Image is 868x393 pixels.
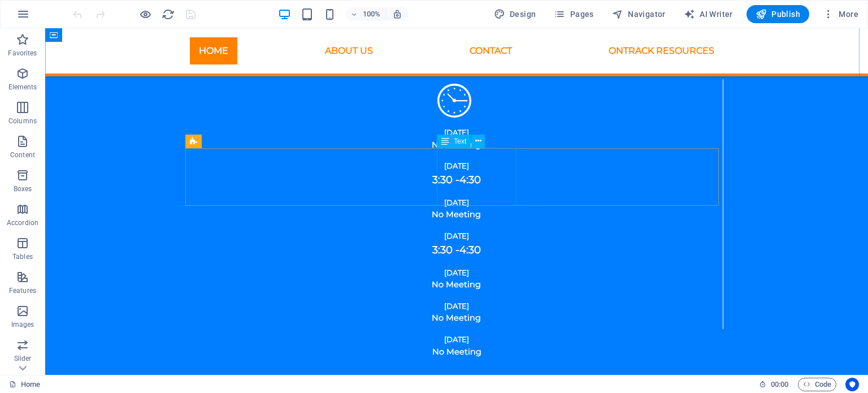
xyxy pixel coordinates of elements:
h6: Session time [759,378,789,391]
button: Design [489,5,541,23]
span: Pages [554,8,593,20]
span: Text [454,138,466,145]
a: Click to cancel selection. Double-click to open Pages [9,378,40,391]
button: More [818,5,863,23]
i: Reload page [162,8,175,21]
button: Code [798,378,836,391]
span: Code [803,378,831,391]
p: Favorites [8,49,37,58]
span: Design [494,8,536,20]
i: On resize automatically adjust zoom level to fit chosen device. [392,9,402,19]
span: 00 00 [771,378,788,391]
button: Usercentrics [845,378,859,391]
button: Click here to leave preview mode and continue editing [138,7,152,21]
button: Publish [747,5,809,23]
p: Slider [14,354,32,363]
button: AI Writer [679,5,737,23]
p: Accordion [7,218,38,227]
p: Images [11,320,34,329]
button: reload [161,7,175,21]
span: AI Writer [684,8,733,20]
p: Columns [8,116,37,126]
span: : [779,380,780,388]
button: Navigator [607,5,670,23]
span: More [823,8,858,20]
h6: 100% [363,7,381,21]
p: Tables [12,252,33,261]
div: Design (Ctrl+Alt+Y) [489,5,541,23]
p: Boxes [14,184,32,193]
p: Features [9,286,36,295]
span: Navigator [612,8,666,20]
button: 100% [346,7,386,21]
span: Publish [756,8,800,20]
p: Content [10,150,35,159]
p: Elements [8,83,37,92]
button: Pages [549,5,598,23]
